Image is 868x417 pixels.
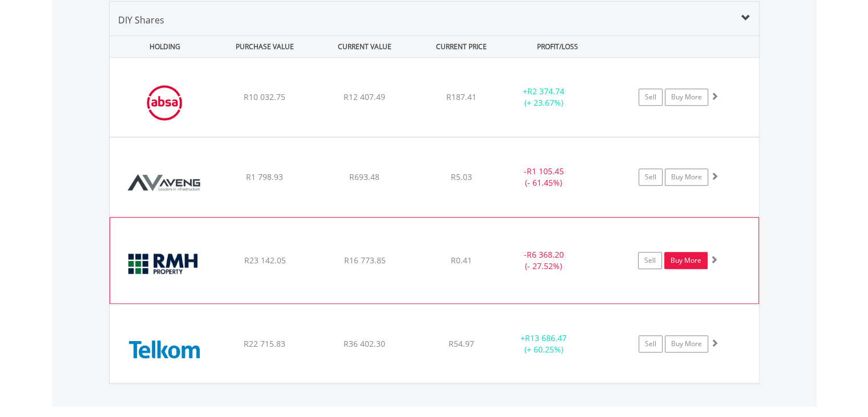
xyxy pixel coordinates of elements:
[244,255,285,266] span: R23 142.05
[527,166,564,177] span: R1 105.45
[316,36,414,57] div: CURRENT VALUE
[639,89,663,106] a: Sell
[344,338,385,349] span: R36 402.30
[665,89,708,106] a: Buy More
[500,249,586,272] div: - (- 27.52%)
[110,36,214,57] div: HOLDING
[344,91,385,102] span: R12 407.49
[501,332,587,355] div: + (+ 60.25%)
[638,252,662,269] a: Sell
[509,36,607,57] div: PROFIT/LOSS
[639,335,663,352] a: Sell
[664,252,708,269] a: Buy More
[115,72,213,134] img: EQU.ZA.ABG.png
[349,171,380,182] span: R693.48
[244,91,285,102] span: R10 032.75
[501,166,587,189] div: - (- 61.45%)
[244,338,285,349] span: R22 715.83
[451,255,472,266] span: R0.41
[526,249,563,260] span: R6 368.20
[115,319,213,380] img: EQU.ZA.TKG.png
[115,152,213,214] img: EQU.ZA.AEG.png
[665,169,708,186] a: Buy More
[451,171,472,182] span: R5.03
[118,14,164,26] span: DIY Shares
[116,232,214,300] img: EQU.ZA.RMH.png
[216,36,314,57] div: PURCHASE VALUE
[246,171,283,182] span: R1 798.93
[501,86,587,109] div: + (+ 23.67%)
[665,335,708,352] a: Buy More
[639,169,663,186] a: Sell
[527,86,564,97] span: R2 374.74
[415,36,506,57] div: CURRENT PRICE
[446,91,477,102] span: R187.41
[525,332,567,343] span: R13 686.47
[449,338,474,349] span: R54.97
[344,255,385,266] span: R16 773.85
